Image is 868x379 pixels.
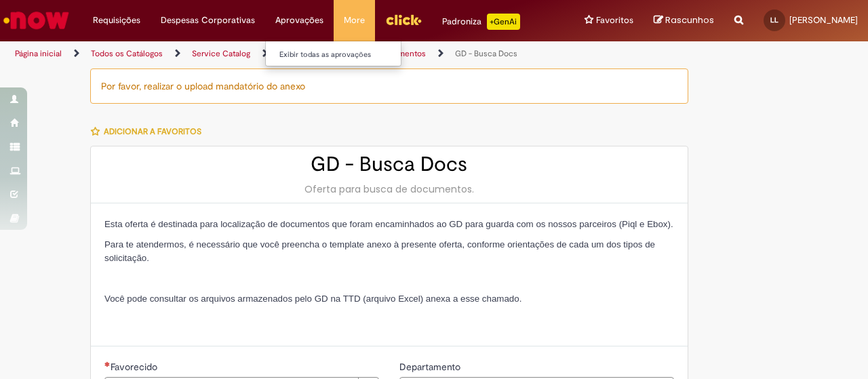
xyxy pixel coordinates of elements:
[104,294,521,304] span: Você pode consultar os arquivos armazenados pelo GD na TTD (arquivo Excel) anexa a esse chamado.
[15,48,62,59] a: Página inicial
[161,14,255,27] span: Despesas Corporativas
[596,14,633,27] span: Favoritos
[192,48,250,59] a: Service Catalog
[275,14,323,27] span: Aprovações
[90,68,688,104] div: Por favor, realizar o upload mandatório do anexo
[104,182,674,196] div: Oferta para busca de documentos.
[91,48,163,59] a: Todos os Catálogos
[104,361,111,367] span: Necessários
[789,14,858,26] span: [PERSON_NAME]
[10,41,568,66] ul: Trilhas de página
[90,117,209,146] button: Adicionar a Favoritos
[399,361,463,373] span: Departamento
[265,41,401,66] ul: Aprovações
[111,361,160,373] span: Necessários - Favorecido
[104,239,655,263] span: Para te atendermos, é necessário que você preencha o template anexo à presente oferta, conforme o...
[665,14,714,26] span: Rascunhos
[770,16,778,24] span: LL
[104,219,673,229] span: Esta oferta é destinada para localização de documentos que foram encaminhados ao GD para guarda c...
[93,14,140,27] span: Requisições
[654,14,714,27] a: Rascunhos
[344,14,365,27] span: More
[266,47,415,62] a: Exibir todas as aprovações
[455,48,517,59] a: GD - Busca Docs
[385,9,422,30] img: click_logo_yellow_360x200.png
[104,126,201,137] span: Adicionar a Favoritos
[104,153,674,176] h2: GD - Busca Docs
[487,14,520,30] p: +GenAi
[442,14,520,30] div: Padroniza
[1,7,71,34] img: ServiceNow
